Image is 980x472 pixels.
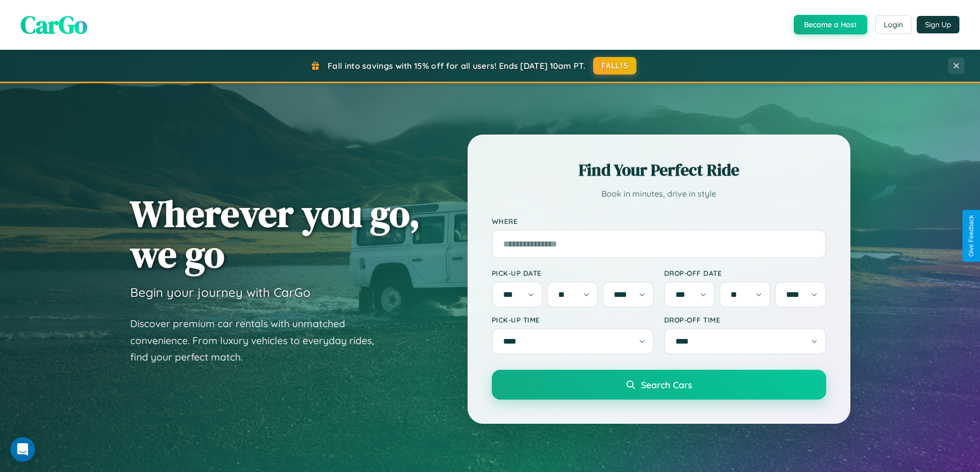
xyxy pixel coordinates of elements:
label: Where [492,217,826,225]
span: Search Cars [641,379,692,390]
label: Drop-off Date [664,269,826,277]
p: Book in minutes, drive in style [492,186,826,201]
button: Search Cars [492,370,826,400]
h3: Begin your journey with CarGo [130,285,311,300]
p: Discover premium car rentals with unmatched convenience. From luxury vehicles to everyday rides, ... [130,315,387,366]
h1: Wherever you go, we go [130,193,420,274]
span: CarGo [21,8,87,42]
label: Pick-up Time [492,315,654,324]
label: Pick-up Date [492,269,654,277]
div: Open Intercom Messenger [10,437,35,462]
div: Give Feedback [968,215,975,257]
button: FALL15 [593,57,636,74]
h2: Find Your Perfect Ride [492,159,826,181]
button: Login [875,15,912,34]
button: Become a Host [794,15,867,34]
button: Sign Up [917,16,959,33]
label: Drop-off Time [664,315,826,324]
span: Fall into savings with 15% off for all users! Ends [DATE] 10am PT. [328,61,585,71]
